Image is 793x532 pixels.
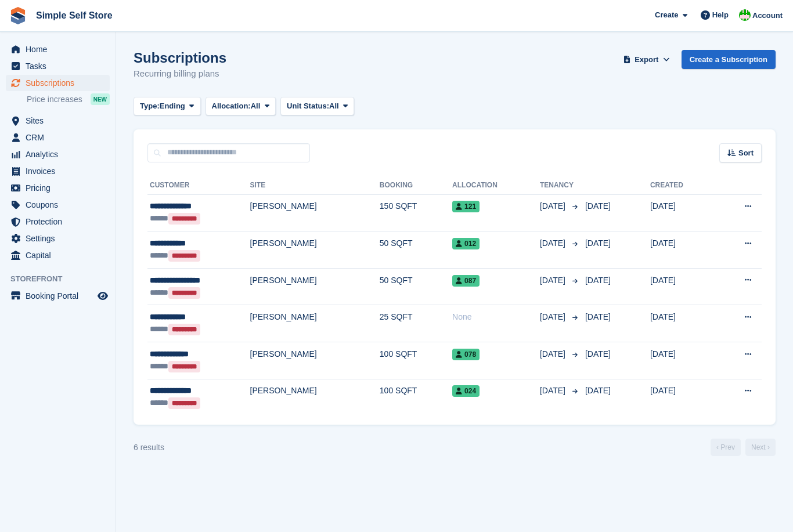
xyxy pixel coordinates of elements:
[26,163,95,179] span: Invoices
[655,9,678,21] span: Create
[752,10,783,21] span: Account
[452,176,540,195] th: Allocation
[6,58,110,74] a: menu
[206,97,276,116] button: Allocation: All
[31,6,117,25] a: Simple Self Store
[26,247,95,263] span: Capital
[380,231,452,269] td: 50 SQFT
[585,201,611,211] span: [DATE]
[134,97,201,116] button: Type: Ending
[745,439,776,456] a: Next
[585,312,611,321] span: [DATE]
[26,129,95,146] span: CRM
[6,247,110,263] a: menu
[540,311,568,323] span: [DATE]
[452,311,540,323] div: None
[26,41,95,57] span: Home
[585,349,611,359] span: [DATE]
[585,238,611,248] span: [DATE]
[280,97,354,116] button: Unit Status: All
[26,146,95,162] span: Analytics
[160,100,185,112] span: Ending
[380,379,452,415] td: 100 SQFT
[6,163,110,179] a: menu
[250,268,380,305] td: [PERSON_NAME]
[650,268,715,305] td: [DATE]
[140,100,160,112] span: Type:
[251,100,261,112] span: All
[682,50,776,69] a: Create a Subscription
[212,100,251,112] span: Allocation:
[134,441,164,454] div: 6 results
[134,67,226,81] p: Recurring billing plans
[540,348,568,360] span: [DATE]
[6,146,110,162] a: menu
[540,237,568,249] span: [DATE]
[650,342,715,379] td: [DATE]
[621,50,672,69] button: Export
[380,305,452,342] td: 25 SQFT
[6,41,110,57] a: menu
[738,147,754,159] span: Sort
[585,386,611,395] span: [DATE]
[26,288,95,304] span: Booking Portal
[26,75,95,91] span: Subscriptions
[650,305,715,342] td: [DATE]
[91,93,110,105] div: NEW
[250,342,380,379] td: [PERSON_NAME]
[540,200,568,212] span: [DATE]
[26,58,95,74] span: Tasks
[712,9,729,21] span: Help
[540,176,581,195] th: Tenancy
[708,439,778,456] nav: Page
[711,439,741,456] a: Previous
[452,349,480,360] span: 078
[6,288,110,304] a: menu
[650,176,715,195] th: Created
[26,113,95,129] span: Sites
[250,305,380,342] td: [PERSON_NAME]
[250,379,380,415] td: [PERSON_NAME]
[250,231,380,269] td: [PERSON_NAME]
[6,213,110,230] a: menu
[380,342,452,379] td: 100 SQFT
[26,180,95,196] span: Pricing
[452,385,480,397] span: 024
[9,7,27,24] img: stora-icon-8386f47178a22dfd0bd8f6a31ec36ba5ce8667c1dd55bd0f319d3a0aa187defe.svg
[147,176,250,195] th: Customer
[287,100,329,112] span: Unit Status:
[134,50,226,66] h1: Subscriptions
[380,268,452,305] td: 50 SQFT
[250,194,380,231] td: [PERSON_NAME]
[650,379,715,415] td: [DATE]
[26,213,95,230] span: Protection
[27,93,110,106] a: Price increases NEW
[739,9,751,21] img: David McCutcheon
[585,276,611,285] span: [DATE]
[635,54,658,66] span: Export
[10,273,116,285] span: Storefront
[6,197,110,213] a: menu
[329,100,339,112] span: All
[452,201,480,212] span: 121
[6,129,110,146] a: menu
[452,275,480,287] span: 087
[6,113,110,129] a: menu
[27,94,82,105] span: Price increases
[650,194,715,231] td: [DATE]
[540,385,568,397] span: [DATE]
[250,176,380,195] th: Site
[380,194,452,231] td: 150 SQFT
[96,289,110,303] a: Preview store
[26,230,95,247] span: Settings
[26,197,95,213] span: Coupons
[6,230,110,247] a: menu
[452,238,480,249] span: 012
[6,75,110,91] a: menu
[540,274,568,287] span: [DATE]
[6,180,110,196] a: menu
[380,176,452,195] th: Booking
[650,231,715,269] td: [DATE]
